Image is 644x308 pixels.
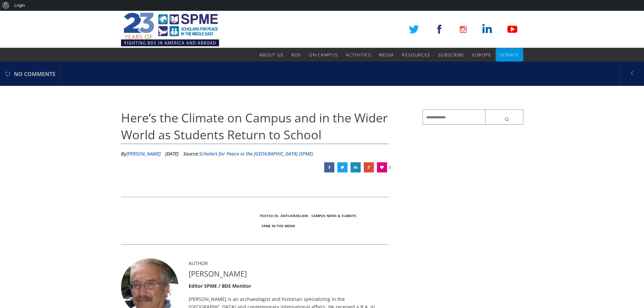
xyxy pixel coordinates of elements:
[402,48,430,62] a: Resources
[291,48,301,62] a: BDS
[291,52,301,58] span: BDS
[126,150,161,157] a: [PERSON_NAME]
[351,162,361,172] a: Here’s the Climate on Campus and in the Wider World as Students Return to School
[311,213,356,218] a: Campus News & Climate
[472,52,492,58] span: Europe
[121,149,161,159] li: By
[183,149,313,159] div: Source:
[14,62,55,86] span: no comments
[500,52,519,58] span: Donate
[189,260,208,266] span: AUTHOR
[346,52,371,58] span: Activities
[379,48,394,62] a: Media
[379,52,394,58] span: Media
[346,48,371,62] a: Activities
[472,48,492,62] a: Europe
[402,52,430,58] span: Resources
[309,52,338,58] span: On Campus
[438,52,464,58] span: Subscribe
[500,48,519,62] a: Donate
[165,149,178,159] li: [DATE]
[281,213,308,218] a: Anti-Israelism
[121,11,219,48] img: SPME
[199,150,313,157] a: Scholars for Peace in the [GEOGRAPHIC_DATA] (SPME)
[309,48,338,62] a: On Campus
[389,162,391,172] span: 0
[324,162,334,172] a: Here’s the Climate on Campus and in the Wider World as Students Return to School
[259,52,283,58] span: About Us
[189,268,389,279] h4: [PERSON_NAME]
[262,223,295,228] a: SPME in the Media
[260,211,279,221] li: Posted In:
[438,48,464,62] a: Subscribe
[364,162,374,172] a: Here’s the Climate on Campus and in the Wider World as Students Return to School
[189,283,251,289] strong: Editor SPME / BDS Monitor
[259,48,283,62] a: About Us
[121,110,388,143] span: Here’s the Climate on Campus and in the Wider World as Students Return to School
[337,162,348,172] a: Here’s the Climate on Campus and in the Wider World as Students Return to School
